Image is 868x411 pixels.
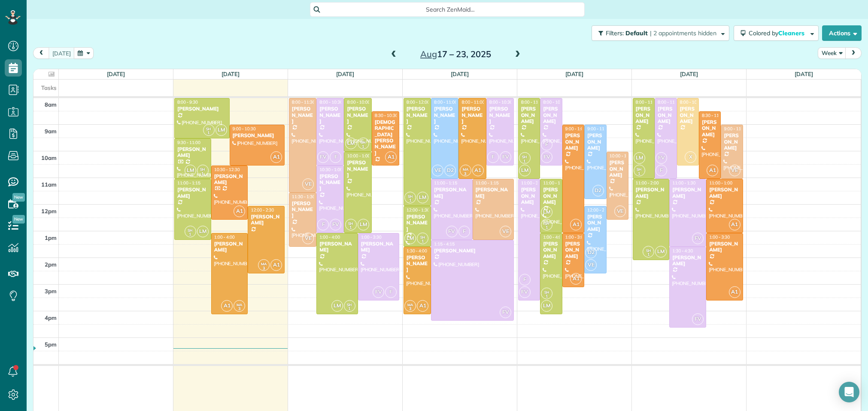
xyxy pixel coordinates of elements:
span: FV [373,286,384,298]
span: 1:00 - 3:30 [709,234,730,240]
span: FV [656,152,667,164]
a: [DATE] [451,71,469,77]
span: 8:30 - 11:00 [702,113,725,118]
span: 5pm [45,341,57,348]
span: VE [302,178,314,190]
div: [DEMOGRAPHIC_DATA][PERSON_NAME] [374,119,397,156]
div: [PERSON_NAME] [723,132,740,151]
span: 12:00 - 2:30 [587,207,610,213]
span: 1:30 - 4:30 [672,248,693,254]
div: [PERSON_NAME] [521,106,537,124]
span: VE [614,205,626,217]
div: [PERSON_NAME] [543,106,559,124]
small: 3 [405,305,416,313]
small: 1 [405,196,416,205]
div: [PHONE_NUMBER] [406,240,428,252]
span: 8:30 - 10:30 [375,113,398,118]
small: 1 [346,224,356,232]
a: [DATE] [222,71,240,77]
button: [DATE] [49,47,75,59]
h2: 17 – 23, 2025 [402,49,509,59]
span: SH [544,290,549,294]
span: | 2 appointments hidden [650,29,716,37]
span: A1 [385,151,397,163]
div: [PERSON_NAME] [543,187,559,205]
span: New [12,193,25,202]
span: 8:00 - 10:30 [319,99,343,105]
span: 8:00 - 10:30 [680,99,703,105]
span: F [385,286,397,298]
span: A1 [417,300,428,312]
span: 8:00 - 10:30 [489,99,513,105]
a: Filters: Default | 2 appointments hidden [587,25,729,41]
span: 8:00 - 11:00 [658,99,681,105]
button: Week [818,47,846,59]
div: [PERSON_NAME] [291,200,314,219]
span: 1:00 - 4:00 [214,234,235,240]
div: [PERSON_NAME] [250,214,282,226]
span: Tasks [41,84,57,91]
span: LM [197,226,209,237]
span: 11:00 - 1:15 [177,180,200,186]
span: A1 [472,165,484,176]
span: LM [655,246,667,258]
span: A1 [570,273,582,285]
span: A1 [221,300,233,312]
div: [PERSON_NAME] [319,241,355,253]
span: SH [544,221,549,226]
small: 1 [519,157,530,166]
span: VE [585,259,597,271]
small: 3 [234,305,245,313]
span: SH [347,302,352,307]
div: [PERSON_NAME] [701,119,718,138]
div: [PERSON_NAME] [177,146,209,159]
div: [PERSON_NAME] [361,241,397,253]
div: [PERSON_NAME] [635,187,667,199]
span: 9:00 - 10:30 [233,126,256,132]
span: 8:00 - 12:00 [407,99,430,105]
div: [PERSON_NAME] [657,106,674,124]
span: 11:00 - 1:15 [434,180,457,186]
span: 11:00 - 1:00 [709,180,732,186]
span: SH [206,126,211,131]
span: 8:00 - 10:30 [543,99,566,105]
span: 1:00 - 3:30 [361,234,382,240]
span: 11:00 - 1:15 [476,180,499,186]
small: 1 [344,305,355,313]
span: MA [407,302,413,307]
span: 1pm [45,234,57,241]
span: 12pm [41,208,57,215]
span: MA [261,261,267,266]
span: Cleaners [778,29,806,37]
button: next [845,47,862,59]
span: SH [348,221,353,226]
span: 11:00 - 2:00 [636,180,659,186]
span: LM [404,233,416,244]
button: prev [33,47,49,59]
div: [PERSON_NAME] [406,255,428,273]
span: 9:00 - 11:45 [587,126,610,132]
span: F [458,226,470,237]
span: X [685,151,696,163]
span: 10:00 - 1:00 [347,153,370,159]
span: A1 [234,205,245,217]
span: SH [522,154,527,159]
small: 1 [417,237,428,245]
span: LM [215,124,227,136]
span: 11am [41,181,57,188]
span: F [487,151,499,163]
span: 3pm [45,288,57,294]
span: 1:00 - 4:00 [543,234,564,240]
div: [PERSON_NAME] [672,187,704,199]
span: 9:30 - 11:00 [177,140,200,145]
div: [PERSON_NAME] [635,106,652,124]
a: [DATE] [795,71,813,77]
small: 1 [197,170,208,178]
span: A1 [707,165,718,176]
span: F [541,139,552,150]
small: 1 [358,143,369,151]
span: 8am [45,101,57,108]
span: SH [637,167,642,172]
span: LM [634,152,645,164]
span: Filters: [606,29,624,37]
